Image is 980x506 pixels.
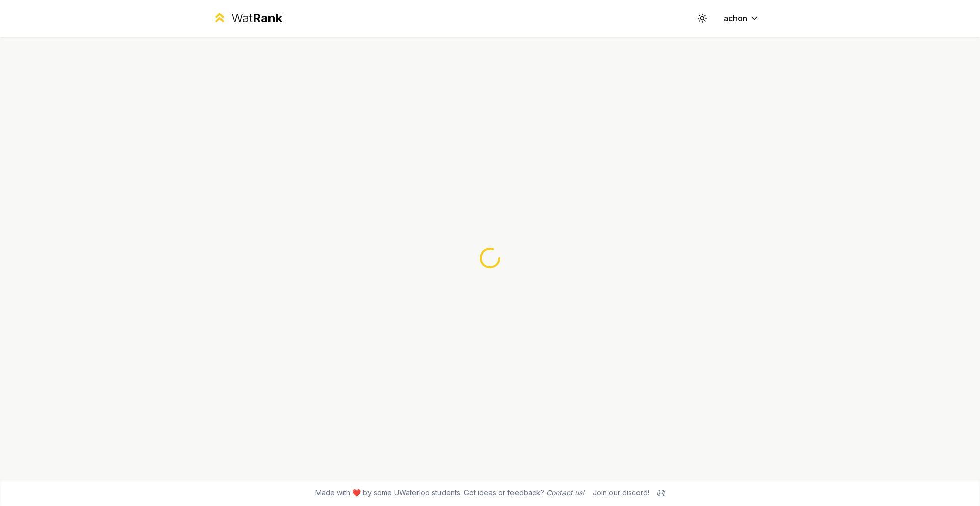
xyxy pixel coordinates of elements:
[724,12,747,24] span: achon
[253,11,282,26] span: Rank
[716,9,768,28] button: achon
[546,488,584,497] a: Contact us!
[231,10,282,27] div: Wat
[212,10,282,27] a: WatRank
[593,488,649,498] div: Join our discord!
[315,488,584,498] span: Made with ❤️ by some UWaterloo students. Got ideas or feedback?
